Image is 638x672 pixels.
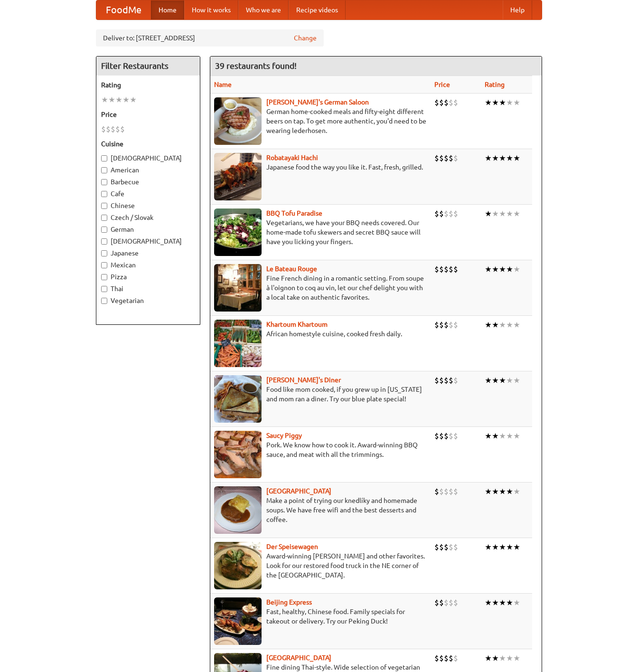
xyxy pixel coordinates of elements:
a: [PERSON_NAME]'s German Saloon [266,98,369,106]
img: saucy.jpg [214,431,262,478]
li: ★ [513,320,520,330]
img: esthers.jpg [214,97,262,145]
label: [DEMOGRAPHIC_DATA] [101,153,195,163]
li: $ [439,486,444,497]
li: ★ [122,95,130,105]
a: Help [503,0,532,19]
li: ★ [492,486,499,497]
li: $ [449,431,453,441]
b: Le Bateau Rouge [266,265,317,273]
a: [GEOGRAPHIC_DATA] [266,654,331,662]
li: $ [434,431,439,441]
li: $ [434,653,439,663]
li: ★ [499,653,506,663]
li: $ [453,208,458,219]
p: Award-winning [PERSON_NAME] and other favorites. Look for our restored food truck in the NE corne... [214,551,427,580]
li: ★ [506,153,513,163]
li: ★ [513,486,520,497]
a: [PERSON_NAME]'s Diner [266,376,341,384]
li: ★ [513,431,520,441]
li: $ [453,320,458,330]
li: $ [449,153,453,163]
li: $ [101,124,106,134]
li: $ [120,124,125,134]
a: [GEOGRAPHIC_DATA] [266,487,331,495]
a: Rating [485,81,505,88]
a: Der Speisewagen [266,543,318,550]
li: $ [444,653,449,663]
li: $ [449,208,453,219]
a: Name [214,81,232,88]
input: Mexican [101,262,107,268]
li: ★ [499,97,506,108]
li: $ [449,653,453,663]
li: $ [434,486,439,497]
input: Czech / Slovak [101,215,107,221]
li: $ [439,208,444,219]
li: $ [434,320,439,330]
a: Robatayaki Hachi [266,154,318,161]
li: $ [434,375,439,386]
img: robatayaki.jpg [214,153,262,200]
li: ★ [513,542,520,552]
li: ★ [492,653,499,663]
li: $ [449,542,453,552]
input: Chinese [101,203,107,209]
li: $ [115,124,120,134]
p: German home-cooked meals and fifty-eight different beers on tap. To get more authentic, you'd nee... [214,107,427,135]
label: Barbecue [101,177,195,187]
li: $ [439,97,444,108]
li: $ [434,542,439,552]
li: ★ [485,653,492,663]
li: $ [439,264,444,274]
li: $ [453,153,458,163]
li: $ [449,597,453,608]
li: ★ [485,597,492,608]
a: Khartoum Khartoum [266,321,328,328]
li: ★ [492,320,499,330]
li: $ [439,653,444,663]
li: ★ [506,431,513,441]
li: ★ [492,431,499,441]
img: sallys.jpg [214,375,262,423]
li: $ [434,153,439,163]
li: $ [444,208,449,219]
h4: Filter Restaurants [96,57,200,76]
li: ★ [513,653,520,663]
li: ★ [485,542,492,552]
a: FoodMe [96,0,151,19]
b: BBQ Tofu Paradise [266,209,322,217]
li: ★ [492,542,499,552]
li: ★ [499,597,506,608]
li: ★ [499,208,506,219]
li: ★ [499,431,506,441]
li: $ [453,97,458,108]
li: ★ [513,97,520,108]
li: $ [449,320,453,330]
li: ★ [499,153,506,163]
a: Who we are [238,0,289,19]
li: $ [453,375,458,386]
li: $ [439,375,444,386]
li: $ [444,542,449,552]
a: Beijing Express [266,598,312,606]
label: Pizza [101,272,195,282]
p: African homestyle cuisine, cooked fresh daily. [214,329,427,339]
li: $ [444,153,449,163]
li: $ [106,124,111,134]
li: ★ [485,153,492,163]
li: $ [444,320,449,330]
input: German [101,227,107,233]
li: $ [434,264,439,274]
li: $ [439,320,444,330]
label: American [101,165,195,175]
li: $ [439,431,444,441]
li: ★ [101,95,108,105]
input: Cafe [101,191,107,197]
li: ★ [506,486,513,497]
label: Mexican [101,260,195,270]
li: $ [444,97,449,108]
label: Vegetarian [101,296,195,305]
label: Czech / Slovak [101,213,195,222]
li: $ [444,431,449,441]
